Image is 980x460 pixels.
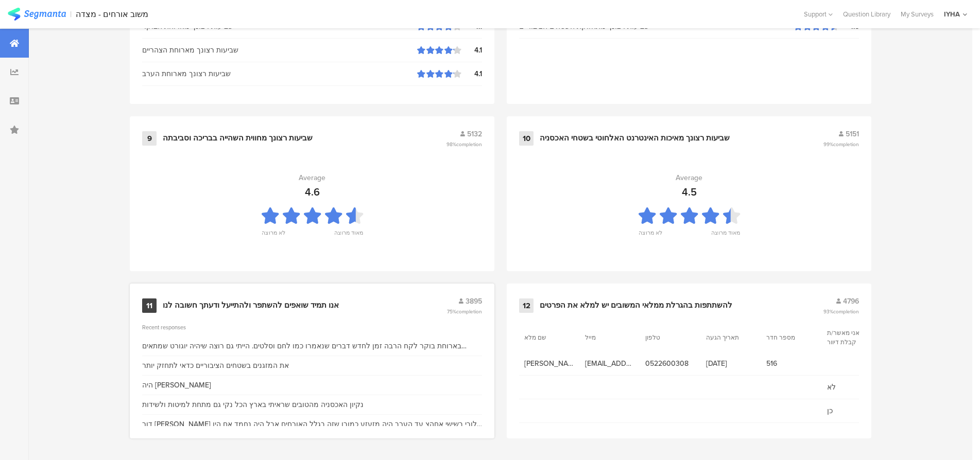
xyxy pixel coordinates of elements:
[827,405,878,416] span: כן
[456,308,482,315] span: completion
[676,172,702,183] div: Average
[896,9,939,19] a: My Surveys
[163,300,339,311] div: אנו תמיד שואפים להשתפר ולהתייעל ודעתך חשובה לנו
[299,172,325,183] div: Average
[142,45,417,56] div: שביעות רצונך מארוחת הצהריים
[524,333,571,342] section: שם מלא
[711,228,740,243] div: מאוד מרוצה
[827,382,878,393] span: לא
[823,140,859,148] span: 99%
[456,140,482,148] span: completion
[446,140,482,148] span: 98%
[838,9,896,19] a: Question Library
[706,358,757,369] span: [DATE]
[461,68,482,79] div: 4.1
[142,399,364,410] div: נקיון האכסניה מהטובים שראיתי בארץ הכל נקי גם מתחת למיטות ולשידות
[540,300,732,311] div: להשתתפות בהגרלת ממלאי המשובים יש למלא את הפרטים
[142,298,157,313] div: 11
[639,228,662,243] div: לא מרוצה
[142,323,482,331] div: Recent responses
[833,140,859,148] span: completion
[645,333,692,342] section: טלפון
[467,129,482,139] span: 5132
[944,9,960,19] div: IYHA
[766,358,817,369] span: 516
[843,296,859,307] span: 4796
[447,308,482,315] span: 75%
[524,358,575,369] span: [PERSON_NAME]
[262,228,285,243] div: לא מרוצה
[585,358,635,369] span: [EMAIL_ADDRESS][DOMAIN_NAME]
[142,131,157,146] div: 9
[823,308,859,315] span: 93%
[585,333,631,342] section: מייל
[827,328,873,347] section: אני מאשר/ת קבלת דיוור
[142,68,417,79] div: שביעות רצונך מארוחת הערב
[766,333,813,342] section: מספר חדר
[461,45,482,56] div: 4.1
[466,296,482,307] span: 3895
[645,358,696,369] span: 0522600308
[142,360,289,371] div: את המזגנים בשטחים הציבוריים כדאי לתחזק יותר
[8,8,66,21] img: segmanta logo
[334,228,363,243] div: מאוד מרוצה
[142,419,482,430] div: דור [PERSON_NAME] הלובי בשישי אחהצ עד הערב היה מזעזע כמובן שזה בגלל האורחים אבל היה נחמד אם היו מ...
[142,341,482,351] div: בארוחת בוקר לקח הרבה זמן לחדש דברים שנאמרו כמו לחם וסלטים. הייתי גם רוצה שיהיה יוגורט שמתאים למבו...
[70,8,72,20] div: |
[706,333,752,342] section: תאריך הגעה
[142,380,211,391] div: היה [PERSON_NAME]
[540,133,730,144] div: שביעות רצונך מאיכות האינטרנט האלחוטי בשטחי האכסניה
[163,133,313,144] div: שביעות רצונך מחווית השהייה בבריכה וסביבתה
[682,184,697,200] div: 4.5
[846,129,859,139] span: 5151
[519,298,534,313] div: 12
[76,9,148,19] div: משוב אורחים - מצדה
[804,6,833,22] div: Support
[519,131,534,146] div: 10
[833,308,859,315] span: completion
[305,184,320,200] div: 4.6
